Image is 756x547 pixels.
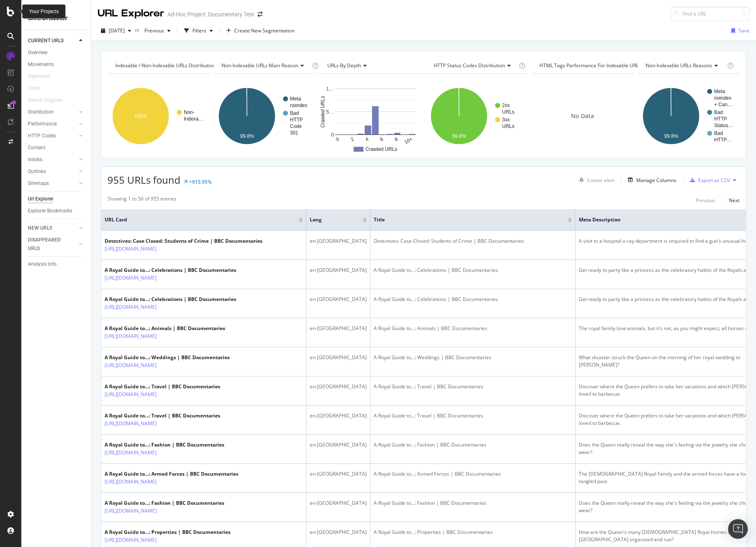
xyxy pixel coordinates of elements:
[326,59,414,72] h4: URLs by Depth
[28,207,85,215] a: Explorer Bookmarks
[28,224,52,232] div: NEW URLS
[310,354,367,361] div: en-[GEOGRAPHIC_DATA]
[310,216,350,223] span: Lang
[310,441,367,449] div: en-[GEOGRAPHIC_DATA]
[28,195,85,203] a: Url Explorer
[290,110,299,116] text: Bad
[28,120,57,128] div: Performance
[290,117,303,123] text: HTTP
[644,59,726,72] h4: Non-Indexable URLs Reasons
[234,27,295,34] span: Create New Segmentation
[107,195,176,205] div: Showing 1 to 50 of 955 entries
[114,59,228,72] h4: Indexable / Non-Indexable URLs Distribution
[28,108,77,116] a: Distribution
[714,89,725,94] text: Meta
[28,96,62,105] div: Search Engines
[664,133,678,139] text: 99.8%
[502,109,514,115] text: URLs
[105,216,297,223] span: URL Card
[28,108,54,116] div: Distribution
[141,27,164,34] span: Previous
[374,354,572,361] div: A Royal Guide to…: Weddings | BBC Documentaries
[434,62,505,69] span: HTTP Status Codes Distribution
[310,529,367,536] div: en-[GEOGRAPHIC_DATA]
[28,179,49,188] div: Sitemaps
[181,24,216,37] button: Filters
[105,449,157,457] a: [URL][DOMAIN_NAME]
[502,123,514,129] text: URLs
[105,499,224,507] div: A Royal Guide to…: Fashion | BBC Documentaries
[28,260,85,269] a: Analysis Info
[452,133,466,139] text: 99.8%
[714,130,723,136] text: Bad
[331,132,334,138] text: 0
[167,10,254,18] div: Ad-Hoc Project: Documentary Test
[320,96,326,128] text: Crawled URLs
[105,383,220,390] div: A Royal Guide to…: Travel | BBC Documentaries
[714,102,732,107] text: + Can…
[394,136,399,143] text: 8
[105,237,263,245] div: Detectives: Case Closed: Students of Crime | BBC Documentaries
[28,144,85,152] a: Content
[326,86,334,92] text: 1…
[696,197,715,204] div: Previous
[28,72,50,81] div: Segments
[335,136,340,143] text: 0
[714,123,733,128] text: Status…
[432,59,517,72] h4: HTTP Status Codes Distribution
[105,245,157,253] a: [URL][DOMAIN_NAME]
[374,296,572,303] div: A Royal Guide to…: Celebrations | BBC Documentaries
[105,470,238,478] div: A Royal Guide to…: Armed Forces | BBC Documentaries
[728,24,749,37] button: Save
[141,24,174,37] button: Previous
[576,173,614,187] button: Create alert
[28,96,70,105] a: Search Engines
[240,133,254,139] text: 99.8%
[214,80,315,152] svg: A chart.
[426,80,528,152] svg: A chart.
[28,132,77,140] a: HTTP Codes
[327,62,361,69] span: URLs by Depth
[326,109,334,115] text: 5…
[115,62,215,69] span: Indexable / Non-Indexable URLs distribution
[107,173,180,187] span: 955 URLs found
[374,267,572,274] div: A Royal Guide to…: Celebrations | BBC Documentaries
[374,237,572,245] div: Detectives: Case Closed: Students of Crime | BBC Documentaries
[105,303,157,311] a: [URL][DOMAIN_NAME]
[729,197,740,204] div: Next
[28,72,58,81] a: Segments
[638,80,740,152] div: A chart.
[374,412,572,419] div: A Royal Guide to…: Travel | BBC Documentaries
[728,519,748,539] div: Open Intercom Messenger
[184,116,203,122] text: Indexa…
[28,167,46,176] div: Outlinks
[636,177,676,184] div: Manage Columns
[105,332,157,340] a: [URL][DOMAIN_NAME]
[538,59,653,72] h4: HTML Tags Performance for Indexable URLs
[29,8,59,15] div: Your Projects
[28,60,85,69] a: Movements
[28,84,48,93] a: Visits
[28,260,57,269] div: Analysis Info
[28,155,77,164] a: Inlinks
[28,48,48,57] div: Overview
[28,155,42,164] div: Inlinks
[320,80,421,152] div: A chart.
[290,103,307,108] text: noindex
[28,84,40,93] div: Visits
[502,117,510,123] text: 3xx
[135,26,141,33] span: vs
[290,123,302,129] text: Code
[28,207,72,215] div: Explorer Bookmarks
[587,177,614,184] div: Create alert
[374,441,572,449] div: A Royal Guide to…: Fashion | BBC Documentaries
[738,27,749,34] div: Save
[625,175,676,185] button: Manage Columns
[310,267,367,274] div: en-[GEOGRAPHIC_DATA]
[696,195,715,205] button: Previous
[310,237,367,245] div: en-[GEOGRAPHIC_DATA]
[364,136,370,143] text: 4
[105,441,224,449] div: A Royal Guide to…: Fashion | BBC Documentaries
[571,112,594,120] span: No Data
[258,11,263,17] div: arrow-right-arrow-left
